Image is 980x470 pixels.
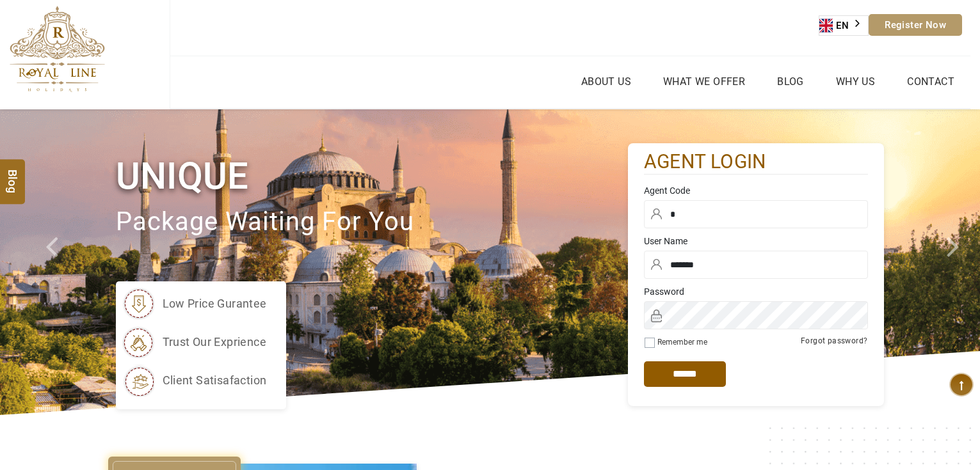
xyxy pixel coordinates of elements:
[660,72,748,91] a: What we Offer
[904,72,958,91] a: Contact
[644,285,868,298] label: Password
[116,201,628,244] p: package waiting for you
[644,150,868,175] h2: agent login
[644,235,868,247] label: User Name
[657,338,707,347] label: Remember me
[29,109,79,415] a: Check next prev
[116,152,628,200] h1: Unique
[10,6,105,92] img: The Royal Line Holidays
[801,336,867,345] a: Forgot password?
[819,15,869,36] aside: Language selected: English
[122,364,267,396] li: client satisafaction
[122,326,267,358] li: trust our exprience
[819,15,869,36] div: Language
[931,109,980,415] a: Check next image
[122,288,267,320] li: low price gurantee
[578,72,634,91] a: About Us
[644,184,868,197] label: Agent Code
[774,72,807,91] a: Blog
[4,169,21,180] span: Blog
[869,14,962,36] a: Register Now
[819,16,868,35] a: EN
[833,72,878,91] a: Why Us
